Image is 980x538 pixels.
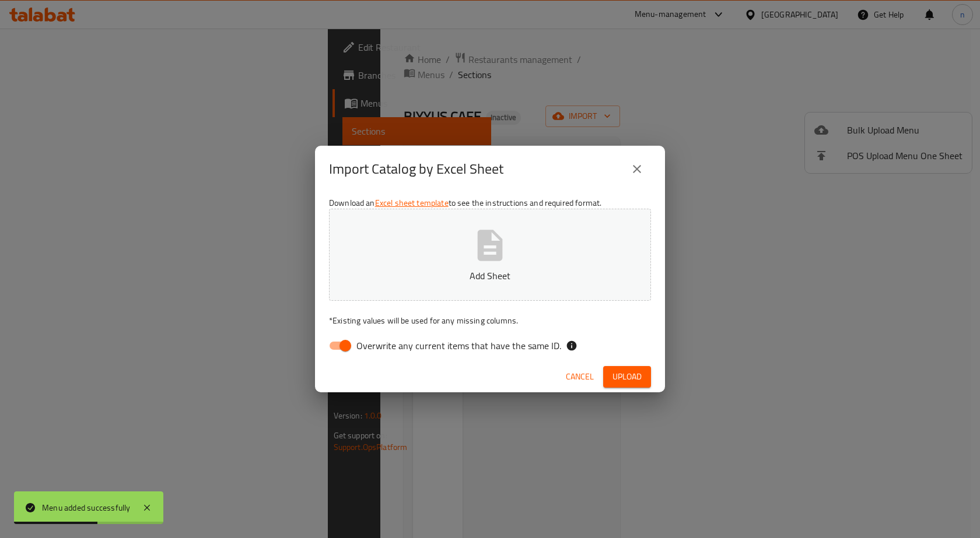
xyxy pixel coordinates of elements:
p: Add Sheet [347,269,633,283]
button: Upload [603,366,651,388]
a: Excel sheet template [375,195,449,210]
button: close [623,155,651,183]
span: Overwrite any current items that have the same ID. [356,339,561,353]
div: Download an to see the instructions and required format. [315,192,665,361]
h2: Import Catalog by Excel Sheet [329,160,503,178]
svg: If the overwrite option isn't selected, then the items that match an existing ID will be ignored ... [566,340,577,351]
button: Cancel [561,366,598,388]
span: Cancel [566,370,594,384]
div: Menu added successfully [42,501,131,514]
button: Add Sheet [329,209,651,301]
span: Upload [612,370,642,384]
p: Existing values will be used for any missing columns. [329,315,651,326]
